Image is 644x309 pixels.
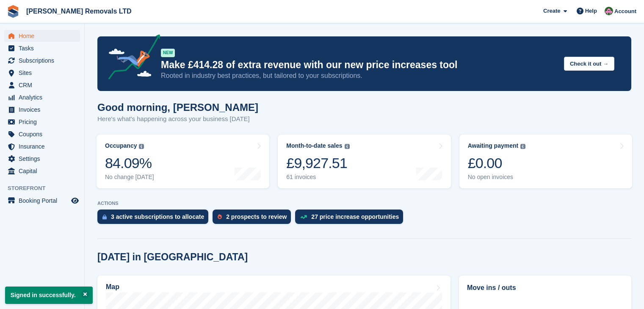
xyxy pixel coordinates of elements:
[19,116,69,128] span: Pricing
[19,195,69,207] span: Booking Portal
[4,91,80,103] a: menu
[23,4,135,18] a: [PERSON_NAME] Removals LTD
[459,135,632,188] a: Awaiting payment £0.00 No open invoices
[19,79,69,91] span: CRM
[468,154,526,172] div: £0.00
[4,165,80,177] a: menu
[19,67,69,79] span: Sites
[311,213,399,220] div: 27 price increase opportunities
[97,210,213,228] a: 3 active subscriptions to allocate
[105,174,154,181] div: No change [DATE]
[286,154,349,172] div: £9,927.51
[106,283,119,291] h2: Map
[467,283,623,293] h2: Move ins / outs
[101,34,160,83] img: price-adjustments-announcement-icon-8257ccfd72463d97f412b2fc003d46551f7dbcb40ab6d574587a9cd5c0d94...
[161,49,175,57] div: NEW
[4,42,80,54] a: menu
[345,144,350,149] img: icon-info-grey-7440780725fd019a000dd9b08b2336e03edf1995a4989e88bcd33f0948082b44.svg
[102,214,107,220] img: active_subscription_to_allocate_icon-d502201f5373d7db506a760aba3b589e785aa758c864c3986d89f69b8ff3...
[543,7,560,15] span: Create
[4,79,80,91] a: menu
[97,251,248,263] h2: [DATE] in [GEOGRAPHIC_DATA]
[97,201,631,206] p: ACTIONS
[19,30,69,42] span: Home
[4,30,80,42] a: menu
[19,104,69,116] span: Invoices
[468,142,519,149] div: Awaiting payment
[105,142,137,149] div: Occupancy
[605,7,613,15] img: Paul Withers
[5,287,93,304] p: Signed in successfully.
[4,141,80,152] a: menu
[161,71,557,80] p: Rooted in industry best practices, but tailored to your subscriptions.
[139,144,144,149] img: icon-info-grey-7440780725fd019a000dd9b08b2336e03edf1995a4989e88bcd33f0948082b44.svg
[97,135,269,188] a: Occupancy 84.09% No change [DATE]
[19,42,69,54] span: Tasks
[4,116,80,128] a: menu
[97,102,258,113] h1: Good morning, [PERSON_NAME]
[19,141,69,152] span: Insurance
[111,213,204,220] div: 3 active subscriptions to allocate
[8,184,84,193] span: Storefront
[4,67,80,79] a: menu
[468,174,526,181] div: No open invoices
[97,114,258,124] p: Here's what's happening across your business [DATE]
[295,210,407,228] a: 27 price increase opportunities
[4,55,80,66] a: menu
[278,135,451,188] a: Month-to-date sales £9,927.51 61 invoices
[300,215,307,219] img: price_increase_opportunities-93ffe204e8149a01c8c9dc8f82e8f89637d9d84a8eef4429ea346261dce0b2c0.svg
[286,142,342,149] div: Month-to-date sales
[19,91,69,103] span: Analytics
[70,196,80,206] a: Preview store
[614,7,636,16] span: Account
[213,210,295,228] a: 2 prospects to review
[585,7,597,15] span: Help
[4,153,80,165] a: menu
[19,153,69,165] span: Settings
[19,165,69,177] span: Capital
[520,144,525,149] img: icon-info-grey-7440780725fd019a000dd9b08b2336e03edf1995a4989e88bcd33f0948082b44.svg
[4,195,80,207] a: menu
[19,128,69,140] span: Coupons
[19,55,69,66] span: Subscriptions
[161,59,557,71] p: Make £414.28 of extra revenue with our new price increases tool
[286,174,349,181] div: 61 invoices
[218,214,222,219] img: prospect-51fa495bee0391a8d652442698ab0144808aea92771e9ea1ae160a38d050c398.svg
[4,104,80,116] a: menu
[105,154,154,172] div: 84.09%
[226,213,287,220] div: 2 prospects to review
[4,128,80,140] a: menu
[7,5,19,18] img: stora-icon-8386f47178a22dfd0bd8f6a31ec36ba5ce8667c1dd55bd0f319d3a0aa187defe.svg
[564,57,614,71] button: Check it out →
